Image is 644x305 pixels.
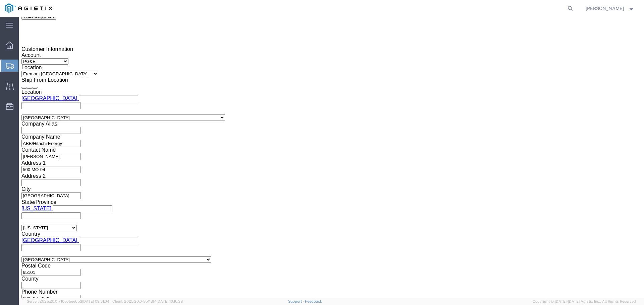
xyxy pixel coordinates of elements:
span: [DATE] 10:16:38 [157,299,183,303]
iframe: FS Legacy Container [19,17,644,298]
a: Support [288,299,305,303]
a: Feedback [305,299,322,303]
button: [PERSON_NAME] [585,4,635,12]
span: Client: 2025.20.0-8b113f4 [112,299,183,303]
img: logo [5,3,52,13]
span: Server: 2025.20.0-710e05ee653 [27,299,109,303]
span: Emma Alvis [586,5,624,12]
span: Copyright © [DATE]-[DATE] Agistix Inc., All Rights Reserved [533,299,636,304]
span: [DATE] 09:51:04 [82,299,109,303]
